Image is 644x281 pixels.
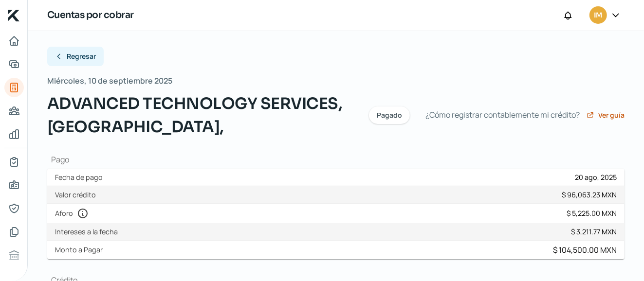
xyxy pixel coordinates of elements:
[47,47,104,66] button: Regresar
[567,209,617,218] div: $ 5,225.00 MXN
[575,173,617,182] div: 20 ago, 2025
[4,246,24,265] a: Buró de crédito
[4,54,24,74] a: Adelantar facturas
[4,199,24,218] a: Representantes
[47,154,625,165] h1: Pago
[571,227,617,236] div: $ 3,211.77 MXN
[594,10,602,21] span: IM
[4,222,24,242] a: Documentos
[55,245,107,254] label: Monto a Pagar
[55,208,92,219] label: Aforo
[4,101,24,121] a: Pago a proveedores
[598,112,625,119] span: Ver guía
[47,92,357,139] span: ADVANCED TECHNOLOGY SERVICES, [GEOGRAPHIC_DATA],
[47,74,172,88] span: Miércoles, 10 de septiembre 2025
[4,124,24,144] a: Mis finanzas
[377,112,402,119] span: Pagado
[425,108,580,122] span: ¿Cómo registrar contablemente mi crédito?
[4,152,24,172] a: Mi contrato
[55,173,107,182] label: Fecha de pago
[4,176,24,195] a: Información general
[4,78,24,97] a: Tus créditos
[562,190,617,199] div: $ 96,063.23 MXN
[553,245,617,255] div: $ 104,500.00 MXN
[4,31,24,51] a: Inicio
[587,111,625,119] a: Ver guía
[55,227,122,236] label: Intereses a la fecha
[47,8,134,22] h1: Cuentas por cobrar
[67,53,96,60] span: Regresar
[55,190,100,199] label: Valor crédito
